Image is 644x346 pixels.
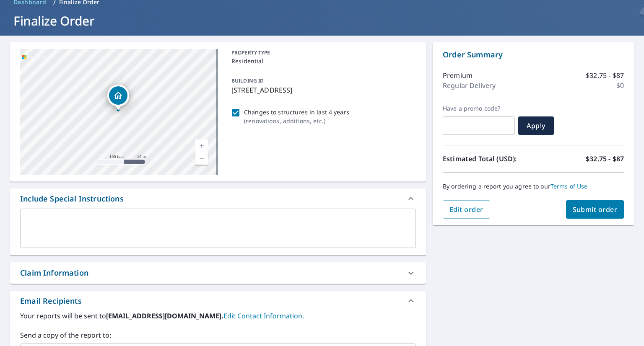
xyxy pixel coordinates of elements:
p: $0 [616,80,624,90]
button: Edit order [443,200,490,219]
a: EditContactInfo [223,311,304,320]
p: $32.75 - $87 [586,70,624,80]
p: Changes to structures in last 4 years [244,108,349,116]
div: Dropped pin, building 1, Residential property, 3919 Topside Rd Knoxville, TN 37920 [107,85,129,111]
div: Include Special Instructions [20,193,124,204]
div: Email Recipients [10,291,426,311]
span: Submit order [573,205,618,214]
label: Send a copy of the report to: [20,330,416,340]
span: Apply [525,121,547,130]
p: Premium [443,70,473,80]
p: PROPERTY TYPE [231,49,413,57]
div: Claim Information [10,262,426,284]
p: Estimated Total (USD): [443,154,533,164]
button: Apply [518,116,554,135]
label: Your reports will be sent to [20,311,416,321]
p: Regular Delivery [443,80,496,90]
button: Submit order [566,200,624,219]
p: BUILDING ID [231,77,264,84]
b: [EMAIL_ADDRESS][DOMAIN_NAME]. [106,311,223,320]
div: Email Recipients [20,295,82,307]
a: Current Level 18, Zoom Out [195,152,208,165]
p: Order Summary [443,49,624,60]
p: Residential [231,57,413,65]
a: Terms of Use [551,182,588,190]
div: Include Special Instructions [10,188,426,209]
p: [STREET_ADDRESS] [231,85,413,95]
div: Claim Information [20,267,88,279]
p: $32.75 - $87 [586,154,624,164]
a: Current Level 18, Zoom In [195,139,208,152]
span: Edit order [449,205,483,214]
p: ( renovations, additions, etc. ) [244,116,349,125]
label: Have a promo code? [443,105,515,112]
p: By ordering a report you agree to our [443,183,624,190]
h1: Finalize Order [10,12,634,29]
